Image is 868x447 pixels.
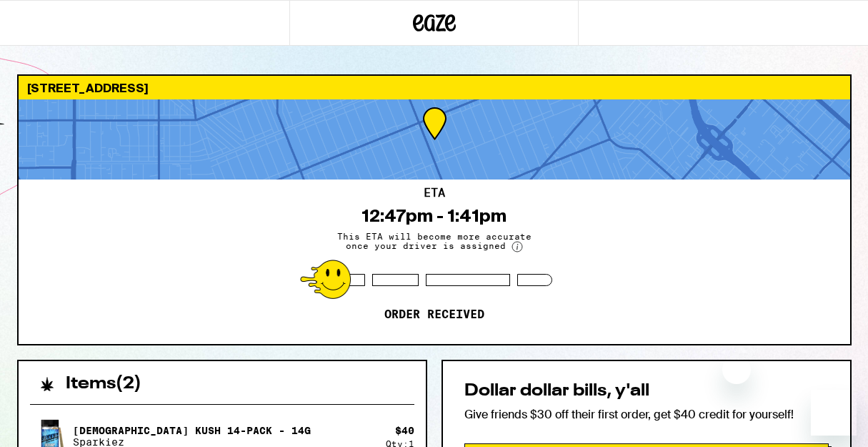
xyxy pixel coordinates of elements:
[811,390,857,436] iframe: Button to launch messaging window
[66,375,141,393] h2: Items ( 2 )
[722,355,751,384] iframe: Close message
[464,407,829,422] p: Give friends $30 off their first order, get $40 credit for yourself!
[19,76,850,99] div: [STREET_ADDRESS]
[73,425,311,436] p: [DEMOGRAPHIC_DATA] Kush 14-Pack - 14g
[424,187,445,199] h2: ETA
[361,206,507,226] div: 12:47pm - 1:41pm
[464,383,829,400] h2: Dollar dollar bills, y'all
[327,232,542,252] span: This ETA will become more accurate once your driver is assigned
[384,308,484,322] p: Order received
[395,425,414,436] div: $ 40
